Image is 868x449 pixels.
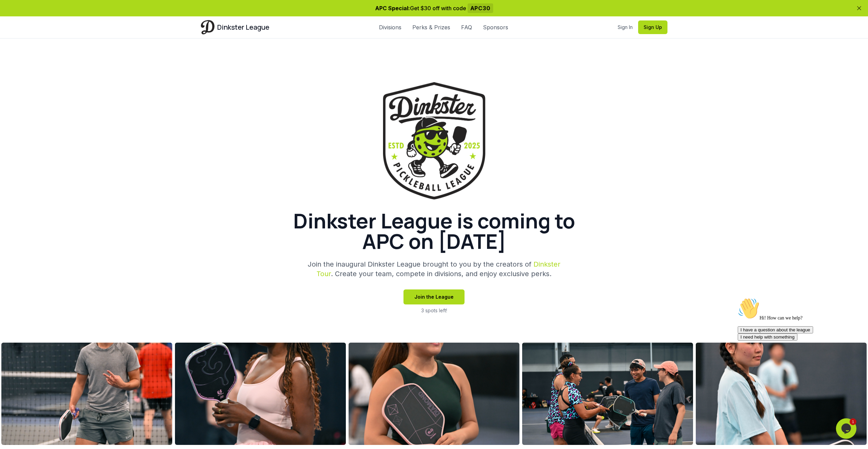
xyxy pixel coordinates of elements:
[217,23,269,32] span: Dinkster League
[412,23,450,31] a: Perks & Prizes
[618,24,633,31] a: Sign In
[379,23,401,31] a: Divisions
[3,3,25,25] img: :wave:
[3,39,62,46] button: I need help with something
[375,5,410,12] span: APC Special:
[270,210,598,251] h1: Dinkster League is coming to APC on [DATE]
[483,23,508,31] a: Sponsors
[468,3,493,13] span: APC30
[201,4,667,12] p: Get $30 off with code
[201,20,269,34] a: Dinkster League
[303,259,565,279] p: Join the inaugural Dinkster League brought to you by the creators of . Create your team, compete ...
[201,20,215,34] img: Dinkster
[3,20,68,26] span: Hi! How can we help?
[836,418,858,439] iframe: chat widget
[735,295,858,415] iframe: chat widget
[461,23,472,31] a: FAQ
[3,31,78,39] button: I have a question about the league
[3,3,126,46] div: 👋Hi! How can we help?I have a question about the leagueI need help with something
[638,20,667,34] button: Sign Up
[383,82,485,199] img: Dinkster League
[421,307,447,314] p: 3 spots left!
[403,289,465,304] button: Join the League
[856,5,863,12] button: Dismiss banner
